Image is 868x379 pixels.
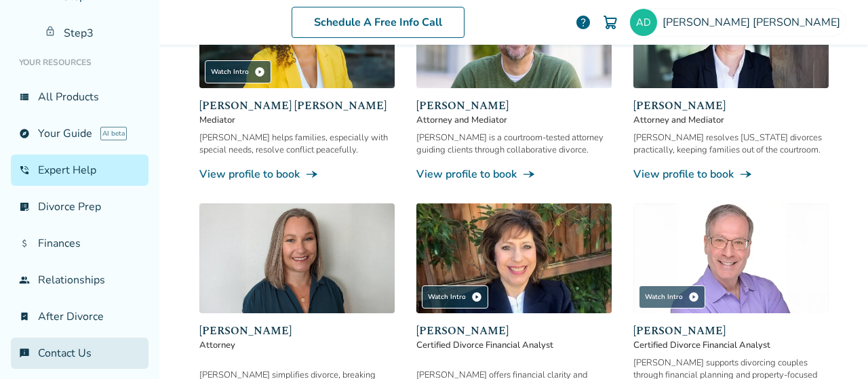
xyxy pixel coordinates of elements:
[739,167,753,181] span: line_end_arrow_notch
[633,323,829,339] span: [PERSON_NAME]
[416,114,612,126] span: Attorney and Mediator
[11,338,149,369] a: chat_infoContact Us
[199,114,395,126] span: Mediator
[416,339,612,351] span: Certified Divorce Financial Analyst
[19,238,30,249] span: attach_money
[416,323,612,339] span: [PERSON_NAME]
[633,114,829,126] span: Attorney and Mediator
[471,292,482,302] span: play_circle
[199,98,395,114] span: [PERSON_NAME] [PERSON_NAME]
[292,7,465,38] a: Schedule A Free Info Call
[575,14,591,31] a: help
[416,167,612,182] a: View profile to bookline_end_arrow_notch
[100,127,127,140] span: AI beta
[199,132,395,156] div: [PERSON_NAME] helps families, especially with special needs, resolve conflict peacefully.
[11,155,149,186] a: phone_in_talkExpert Help
[254,66,265,77] span: play_circle
[199,323,395,339] span: [PERSON_NAME]
[800,314,868,379] iframe: Chat Widget
[199,167,395,182] a: View profile to bookline_end_arrow_notch
[205,60,271,83] div: Watch Intro
[19,92,30,102] span: view_list
[416,203,612,313] img: Sandra Giudici
[199,339,395,351] span: Attorney
[11,301,149,332] a: bookmark_checkAfter Divorce
[11,264,149,296] a: groupRelationships
[633,98,829,114] span: [PERSON_NAME]
[19,165,30,176] span: phone_in_talk
[19,201,30,212] span: list_alt_check
[522,167,536,181] span: line_end_arrow_notch
[416,98,612,114] span: [PERSON_NAME]
[19,348,30,359] span: chat_info
[11,191,149,222] a: list_alt_checkDivorce Prep
[633,203,829,313] img: Jeff Landers
[11,118,149,149] a: exploreYour GuideAI beta
[199,203,395,313] img: Desiree Howard
[19,275,30,285] span: group
[663,15,846,30] span: [PERSON_NAME] [PERSON_NAME]
[11,228,149,259] a: attach_moneyFinances
[305,167,319,181] span: line_end_arrow_notch
[688,292,699,302] span: play_circle
[639,285,705,308] div: Watch Intro
[11,81,149,113] a: view_listAll Products
[37,18,149,49] a: Step3
[633,339,829,351] span: Certified Divorce Financial Analyst
[422,285,488,308] div: Watch Intro
[630,9,657,36] img: mytanab@aol.com
[19,311,30,322] span: bookmark_check
[19,128,30,139] span: explore
[633,167,829,182] a: View profile to bookline_end_arrow_notch
[11,49,149,76] li: Your Resources
[602,14,618,31] img: Cart
[633,132,829,156] div: [PERSON_NAME] resolves [US_STATE] divorces practically, keeping families out of the courtroom.
[416,132,612,156] div: [PERSON_NAME] is a courtroom-tested attorney guiding clients through collaborative divorce.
